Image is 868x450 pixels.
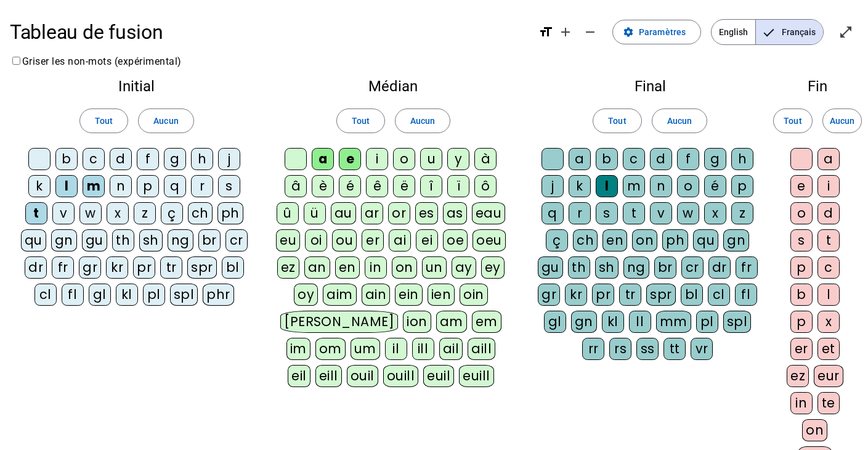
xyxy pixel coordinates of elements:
mat-icon: add [558,25,573,39]
div: pr [133,256,155,279]
h1: Tableau de fusion [10,12,529,52]
div: ill [412,338,434,360]
div: sh [595,256,619,279]
div: ll [629,311,651,333]
div: euill [459,365,493,387]
span: Tout [784,113,801,128]
div: ch [573,229,598,252]
div: oin [460,284,488,306]
div: oe [443,229,468,252]
div: gr [538,284,560,306]
div: ay [452,256,476,279]
div: ez [787,365,809,387]
div: fl [62,284,84,306]
div: i [366,148,388,170]
div: em [472,311,501,333]
div: e [339,148,361,170]
span: Paramètres [639,25,686,39]
button: Diminuer la taille de la police [578,20,602,44]
div: k [569,175,591,197]
div: fl [735,284,757,306]
div: c [817,256,840,279]
div: ss [636,338,659,360]
div: br [654,256,676,279]
mat-icon: open_in_full [838,25,853,39]
div: in [790,392,813,414]
div: n [110,175,132,197]
div: û [277,202,299,224]
div: q [541,202,564,224]
span: Aucun [410,113,435,128]
h2: Médian [274,79,514,94]
span: Aucun [153,113,178,128]
div: ch [188,202,213,224]
div: u [420,148,442,170]
span: Aucun [830,113,854,128]
div: a [817,148,840,170]
button: Aucun [138,108,193,133]
div: t [817,229,840,252]
div: ar [361,202,383,224]
div: pl [696,311,718,333]
div: er [362,229,384,252]
div: in [365,256,387,279]
div: v [650,202,672,224]
div: qu [21,229,46,252]
mat-button-toggle-group: Language selection [711,19,824,45]
div: im [286,338,310,360]
button: Paramètres [612,20,701,44]
div: l [55,175,78,197]
div: m [83,175,105,197]
div: ei [416,229,438,252]
div: spl [723,311,752,333]
div: gl [544,311,566,333]
button: Augmenter la taille de la police [553,20,578,44]
div: fr [736,256,758,279]
div: b [596,148,618,170]
div: gr [79,256,101,279]
div: tr [619,284,641,306]
div: oeu [473,229,506,252]
div: th [112,229,134,252]
div: et [817,338,840,360]
div: rs [609,338,631,360]
div: en [602,229,627,252]
div: h [191,148,213,170]
button: Aucun [652,108,707,133]
div: kr [565,284,587,306]
div: h [731,148,753,170]
div: x [704,202,726,224]
span: Tout [608,113,626,128]
div: dr [708,256,731,279]
div: oy [294,284,318,306]
button: Tout [593,108,641,133]
div: on [632,229,657,252]
span: Français [756,20,823,44]
div: ng [168,229,193,252]
div: c [623,148,645,170]
div: ë [393,175,415,197]
button: Entrer en plein écran [834,20,858,44]
div: r [569,202,591,224]
div: ien [428,284,455,306]
div: a [569,148,591,170]
div: on [392,256,417,279]
div: c [83,148,105,170]
div: bl [681,284,703,306]
div: kl [602,311,624,333]
div: gu [538,256,563,279]
div: q [164,175,186,197]
div: o [393,148,415,170]
div: qu [693,229,718,252]
div: gl [89,284,111,306]
span: Tout [352,113,370,128]
div: g [164,148,186,170]
div: ein [395,284,423,306]
div: on [802,419,827,441]
div: au [331,202,356,224]
div: as [443,202,467,224]
label: Griser les non-mots (expérimental) [10,55,182,67]
div: v [52,202,75,224]
h2: Fin [787,79,848,94]
div: am [436,311,467,333]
